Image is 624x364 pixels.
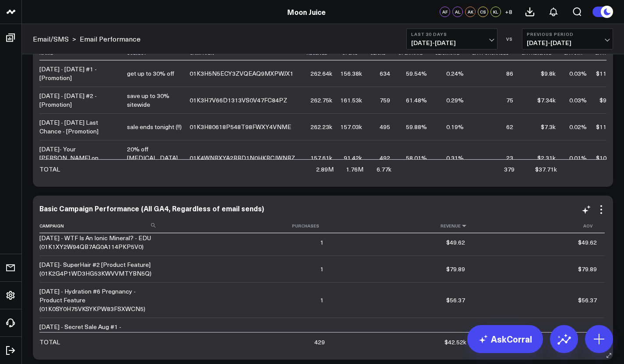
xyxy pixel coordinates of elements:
[406,154,427,162] div: 58.01%
[39,234,152,251] div: [DATE] - WTF Is An Ionic Mineral? - EDU (01K1XY2W94QB7AG0A114PKP5V0)
[467,325,543,353] a: AskCorral
[490,7,501,17] div: KL
[446,265,465,273] div: $79.89
[316,165,334,174] div: 2.89M
[127,122,182,131] div: sale ends tonight (!!)
[39,322,152,349] div: [DATE] - Secret Sale Aug #1 - [Promotion] (01K1Y12BE5317D71PCG6PA0ZDM)
[344,154,362,162] div: 91.42k
[39,91,119,109] div: [DATE] - [DATE] #2 - [Promotion]
[506,154,513,162] div: 23
[39,219,160,233] th: Campaign
[537,154,556,162] div: $2.31k
[190,69,293,78] div: 01K3H5N5ECY3ZVQEAQ9MXPWJX1
[452,7,463,17] div: AL
[320,265,324,273] div: 1
[446,122,464,131] div: 0.19%
[380,96,390,105] div: 759
[446,154,464,162] div: 0.31%
[331,219,473,233] th: Revenue
[446,96,464,105] div: 0.29%
[596,69,618,78] div: $113.92
[535,165,557,174] div: $37.71k
[314,338,325,346] div: 429
[33,34,76,44] div: >
[39,65,119,82] div: [DATE] - [DATE] #1 - [Promotion]
[39,203,264,213] div: Basic Campaign Performance (All GA4, Regardless of email sends)
[506,96,513,105] div: 75
[473,219,605,233] th: Aov
[596,122,618,131] div: $117.70
[310,122,332,131] div: 262.23k
[522,28,613,49] button: Previous Period[DATE]-[DATE]
[39,260,152,278] div: [DATE]- SuperHair #2 [Product Feature] (01K2G4P1WD3HG53KWVVMTYBN5Q)
[465,7,476,17] div: AK
[380,69,390,78] div: 634
[320,296,324,304] div: 1
[569,96,587,105] div: 0.03%
[33,34,69,44] a: Email/SMS
[502,36,518,42] div: VS
[505,9,512,15] span: + 8
[504,165,515,174] div: 379
[160,219,331,233] th: Purchases
[537,96,556,105] div: $7.34k
[541,122,556,131] div: $7.3k
[411,31,493,37] b: Last 30 Days
[377,165,391,174] div: 6.77k
[440,7,450,17] div: AF
[310,96,332,105] div: 262.75k
[340,69,362,78] div: 156.38k
[127,69,174,78] div: get up to 30% off
[443,331,465,340] div: $107.31
[380,122,390,131] div: 495
[444,338,466,346] div: $42.52k
[569,122,587,131] div: 0.02%
[406,96,427,105] div: 61.48%
[380,154,390,162] div: 492
[578,238,597,247] div: $49.62
[127,91,182,109] div: save up to 30% sitewide
[39,338,60,346] div: TOTAL
[190,96,287,105] div: 01K3H7V66D1313VS0V47FC84PZ
[320,331,324,340] div: 1
[127,145,182,171] div: 20% off [MEDICAL_DATA] support
[446,238,465,247] div: $49.62
[503,7,514,17] button: +8
[527,31,608,37] b: Previous Period
[569,69,587,78] div: 0.03%
[320,238,324,247] div: 1
[599,96,618,105] div: $97.89
[411,39,493,46] span: [DATE] - [DATE]
[340,122,362,131] div: 157.03k
[39,165,60,174] div: TOTAL
[478,7,488,17] div: CS
[569,154,587,162] div: 0.01%
[39,145,119,171] div: [DATE]- Your [PERSON_NAME] on Hormones [Remail]
[310,154,332,162] div: 157.61k
[446,69,464,78] div: 0.24%
[406,28,497,49] button: Last 30 Days[DATE]-[DATE]
[310,69,332,78] div: 262.64k
[340,96,362,105] div: 161.53k
[596,154,618,162] div: $100.32
[578,265,597,273] div: $79.89
[190,154,295,162] div: 01K4WNRXYA2RBD1N0HKRCJWNBZ
[287,7,326,17] a: Moon Juice
[80,34,141,44] a: Email Performance
[506,69,513,78] div: 86
[190,122,291,131] div: 01K3H80618P548T98FWXY4VNME
[527,39,608,46] span: [DATE] - [DATE]
[446,296,465,304] div: $56.37
[406,69,427,78] div: 59.54%
[39,118,119,136] div: [DATE] - [DATE] Last Chance - [Promotion]
[578,296,597,304] div: $56.37
[346,165,363,174] div: 1.76M
[506,122,513,131] div: 62
[39,287,152,313] div: [DATE] - Hydration #6 Pregnancy - Product Feature (01K0SY0H75VKSYKPW83FSXWCN5)
[406,122,427,131] div: 59.88%
[541,69,556,78] div: $9.8k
